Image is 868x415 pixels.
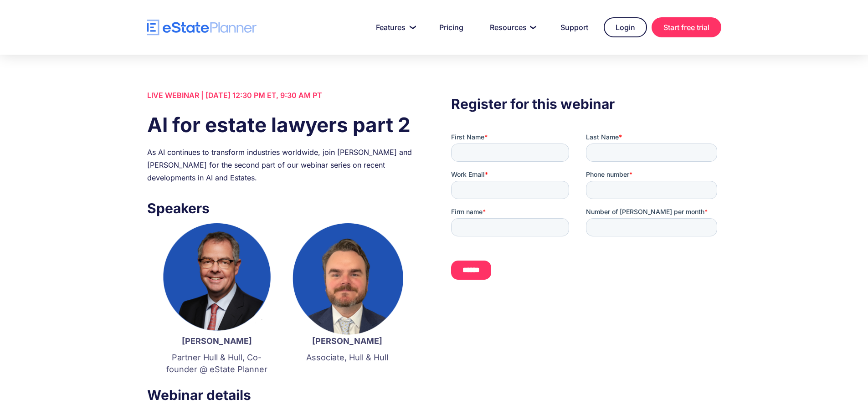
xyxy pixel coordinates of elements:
[312,336,382,346] strong: [PERSON_NAME]
[365,18,424,36] a: Features
[550,18,599,36] a: Support
[147,89,417,102] div: LIVE WEBINAR | [DATE] 12:30 PM ET, 9:30 AM PT
[147,111,417,139] h1: AI for estate lawyers part 2
[182,336,252,346] strong: [PERSON_NAME]
[604,17,647,37] a: Login
[479,18,545,36] a: Resources
[147,20,257,36] a: home
[451,93,721,114] h3: Register for this webinar
[428,18,474,36] a: Pricing
[147,198,417,219] h3: Speakers
[451,133,721,287] iframe: Form 0
[291,352,403,364] p: Associate, Hull & Hull
[652,17,721,37] a: Start free trial
[147,384,417,405] h3: Webinar details
[147,146,417,184] div: As AI continues to transform industries worldwide, join [PERSON_NAME] and [PERSON_NAME] for the s...
[161,352,273,375] p: Partner Hull & Hull, Co-founder @ eState Planner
